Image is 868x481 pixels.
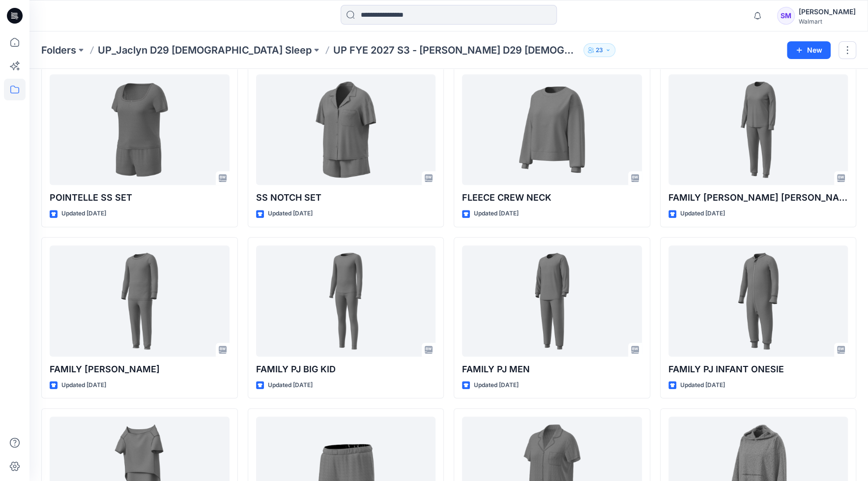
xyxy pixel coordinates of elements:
[474,209,519,219] p: Updated [DATE]
[668,362,848,376] p: FAMILY PJ INFANT ONESIE
[596,45,603,56] p: 23
[462,245,642,357] a: FAMILY PJ MEN
[98,43,312,57] a: UP_Jaclyn D29 [DEMOGRAPHIC_DATA] Sleep
[256,362,436,376] p: FAMILY PJ BIG KID
[799,18,856,25] div: Walmart
[668,74,848,185] a: FAMILY PJ MISSY
[680,380,725,391] p: Updated [DATE]
[799,6,856,18] div: [PERSON_NAME]
[777,7,795,25] div: SM
[668,245,848,357] a: FAMILY PJ INFANT ONESIE
[50,362,230,376] p: FAMILY [PERSON_NAME]
[256,245,436,357] a: FAMILY PJ BIG KID
[787,41,831,59] button: New
[61,380,106,391] p: Updated [DATE]
[41,43,76,57] a: Folders
[256,74,436,185] a: SS NOTCH SET
[50,191,230,205] p: POINTELLE SS SET
[680,209,725,219] p: Updated [DATE]
[50,74,230,185] a: POINTELLE SS SET
[474,380,519,391] p: Updated [DATE]
[61,209,106,219] p: Updated [DATE]
[462,74,642,185] a: FLEECE CREW NECK
[583,43,615,57] button: 23
[462,362,642,376] p: FAMILY PJ MEN
[268,209,313,219] p: Updated [DATE]
[256,191,436,205] p: SS NOTCH SET
[50,245,230,357] a: FAMILY PJ TODDLER
[333,43,579,57] p: UP FYE 2027 S3 - [PERSON_NAME] D29 [DEMOGRAPHIC_DATA] Sleepwear
[268,380,313,391] p: Updated [DATE]
[462,191,642,205] p: FLEECE CREW NECK
[668,191,848,205] p: FAMILY [PERSON_NAME] [PERSON_NAME]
